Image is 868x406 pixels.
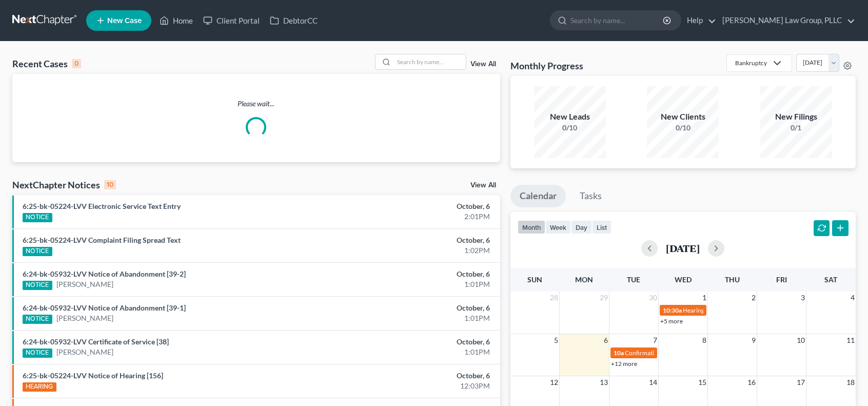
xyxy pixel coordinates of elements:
[553,334,559,346] span: 5
[23,269,186,278] a: 6:24-bk-05932-LVV Notice of Abandonment [39-2]
[12,179,116,191] div: NextChapter Notices
[23,236,181,244] a: 6:25-bk-05224-LVV Complaint Filing Spread Text
[341,313,489,323] div: 1:01PM
[666,243,700,254] h2: [DATE]
[23,247,52,256] div: NOTICE
[796,334,806,346] span: 10
[341,279,489,289] div: 1:01PM
[545,220,571,234] button: week
[341,337,489,347] div: October, 6
[796,376,806,389] span: 17
[652,334,658,346] span: 7
[614,349,624,357] span: 10a
[697,376,707,389] span: 15
[341,269,489,279] div: October, 6
[56,313,113,323] a: [PERSON_NAME]
[23,371,163,380] a: 6:25-bk-05224-LVV Notice of Hearing [156]
[23,303,186,312] a: 6:24-bk-05932-LVV Notice of Abandonment [39-1]
[701,292,707,304] span: 1
[23,281,52,290] div: NOTICE
[751,334,757,346] span: 9
[845,376,856,389] span: 18
[23,382,56,392] div: HEARING
[751,292,757,304] span: 2
[23,349,52,358] div: NOTICE
[701,334,707,346] span: 8
[23,337,169,346] a: 6:24-bk-05932-LVV Certificate of Service [38]
[599,376,609,389] span: 13
[394,54,466,69] input: Search by name...
[341,235,489,245] div: October, 6
[647,123,719,133] div: 0/10
[760,123,832,133] div: 0/1
[648,292,658,304] span: 30
[570,185,611,207] a: Tasks
[510,60,583,72] h3: Monthly Progress
[470,61,496,68] a: View All
[625,349,721,357] span: Confirmation Status Conference for
[611,360,637,368] a: +12 more
[341,381,489,391] div: 12:03PM
[527,275,542,284] span: Sun
[56,279,113,289] a: [PERSON_NAME]
[341,211,489,222] div: 2:01PM
[760,111,832,123] div: New Filings
[627,275,640,284] span: Tue
[23,202,181,210] a: 6:25-bk-05224-LVV Electronic Service Text Entry
[154,11,198,30] a: Home
[592,220,611,234] button: list
[23,213,52,222] div: NOTICE
[104,180,116,189] div: 10
[725,275,740,284] span: Thu
[549,376,559,389] span: 12
[570,11,664,30] input: Search by name...
[549,292,559,304] span: 28
[341,303,489,313] div: October, 6
[571,220,592,234] button: day
[800,292,806,304] span: 3
[198,11,265,30] a: Client Portal
[683,306,763,314] span: Hearing for [PERSON_NAME]
[660,317,683,325] a: +5 more
[717,11,855,30] a: [PERSON_NAME] Law Group, PLLC
[845,334,856,346] span: 11
[735,59,767,67] div: Bankruptcy
[746,376,757,389] span: 16
[23,315,52,324] div: NOTICE
[599,292,609,304] span: 29
[682,11,716,30] a: Help
[12,57,81,70] div: Recent Cases
[56,347,113,357] a: [PERSON_NAME]
[470,182,496,189] a: View All
[647,111,719,123] div: New Clients
[850,292,856,304] span: 4
[510,185,566,207] a: Calendar
[72,59,81,68] div: 0
[663,306,682,314] span: 10:30a
[648,376,658,389] span: 14
[12,99,500,109] p: Please wait...
[341,371,489,381] div: October, 6
[824,275,837,284] span: Sat
[675,275,692,284] span: Wed
[603,334,609,346] span: 6
[341,201,489,211] div: October, 6
[518,220,545,234] button: month
[776,275,787,284] span: Fri
[534,123,606,133] div: 0/10
[107,17,142,25] span: New Case
[265,11,323,30] a: DebtorCC
[341,347,489,357] div: 1:01PM
[534,111,606,123] div: New Leads
[341,245,489,256] div: 1:02PM
[575,275,593,284] span: Mon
